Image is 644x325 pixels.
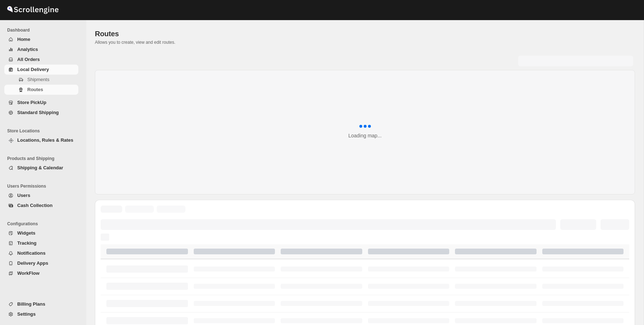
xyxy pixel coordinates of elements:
span: Cash Collection [17,203,52,208]
button: Delivery Apps [4,258,78,268]
button: Analytics [4,44,78,55]
span: Settings [17,311,36,317]
span: Standard Shipping [17,110,59,115]
span: Users Permissions [7,183,81,189]
span: Notifications [17,250,46,256]
span: Tracking [17,240,36,246]
button: Tracking [4,238,78,248]
button: Shipping & Calendar [4,163,78,173]
button: Notifications [4,248,78,258]
span: WorkFlow [17,270,40,276]
span: Analytics [17,47,38,52]
span: Store Locations [7,128,81,134]
span: Dashboard [7,27,81,33]
button: Widgets [4,228,78,238]
button: WorkFlow [4,268,78,278]
button: Cash Collection [4,201,78,211]
button: Shipments [4,75,78,85]
span: Locations, Rules & Rates [17,137,73,143]
span: Configurations [7,221,81,227]
button: All Orders [4,55,78,65]
span: All Orders [17,57,40,62]
button: Billing Plans [4,299,78,309]
button: Routes [4,85,78,95]
span: Home [17,37,30,42]
span: Billing Plans [17,301,45,307]
span: Local Delivery [17,67,49,72]
span: Products and Shipping [7,156,81,161]
span: Users [17,193,30,198]
span: Shipping & Calendar [17,165,63,170]
div: Loading map... [348,132,382,139]
span: Routes [27,87,43,92]
button: Users [4,190,78,201]
span: Shipments [27,77,49,82]
span: Delivery Apps [17,260,48,266]
button: Home [4,34,78,44]
span: Store PickUp [17,100,46,105]
button: Settings [4,309,78,319]
span: Widgets [17,230,35,236]
p: Allows you to create, view and edit routes. [95,39,635,45]
span: Routes [95,30,119,38]
button: Locations, Rules & Rates [4,135,78,145]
